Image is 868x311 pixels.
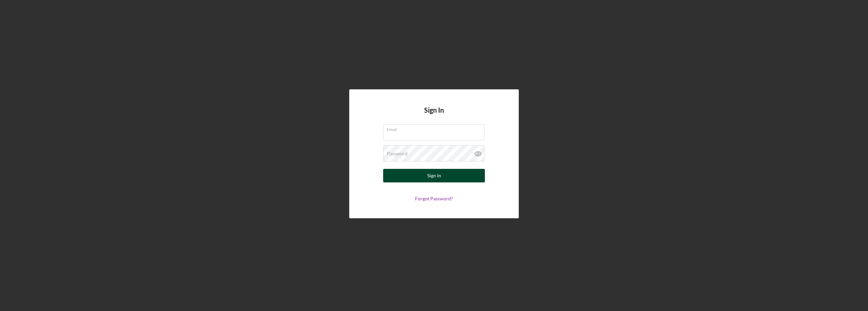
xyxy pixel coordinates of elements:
[415,196,453,201] a: Forgot Password?
[424,106,444,124] h4: Sign In
[387,151,408,156] label: Password
[387,125,485,132] label: Email
[427,169,441,182] div: Sign In
[383,169,485,182] button: Sign In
